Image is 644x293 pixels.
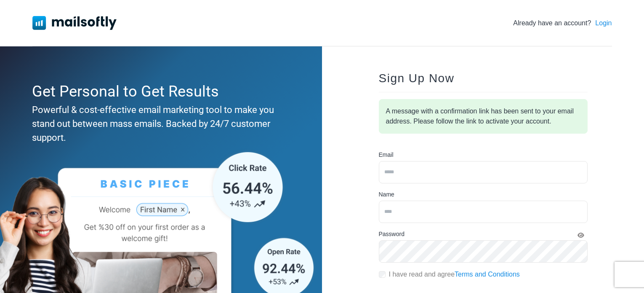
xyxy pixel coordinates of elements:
div: Get Personal to Get Results [32,80,286,103]
label: I have read and agree [389,269,520,280]
a: Login [595,18,612,28]
span: Sign Up Now [379,72,455,85]
div: Powerful & cost-effective email marketing tool to make you stand out between mass emails. Backed ... [32,103,286,145]
label: Email [379,151,394,159]
img: Mailsoftly [32,16,117,30]
div: A message with a confirmation link has been sent to your email address. Please follow the link to... [379,99,588,134]
label: Name [379,190,394,199]
i: Show Password [577,232,584,238]
a: Terms and Conditions [455,271,520,278]
label: Password [379,230,404,239]
div: Already have an account? [513,18,612,28]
